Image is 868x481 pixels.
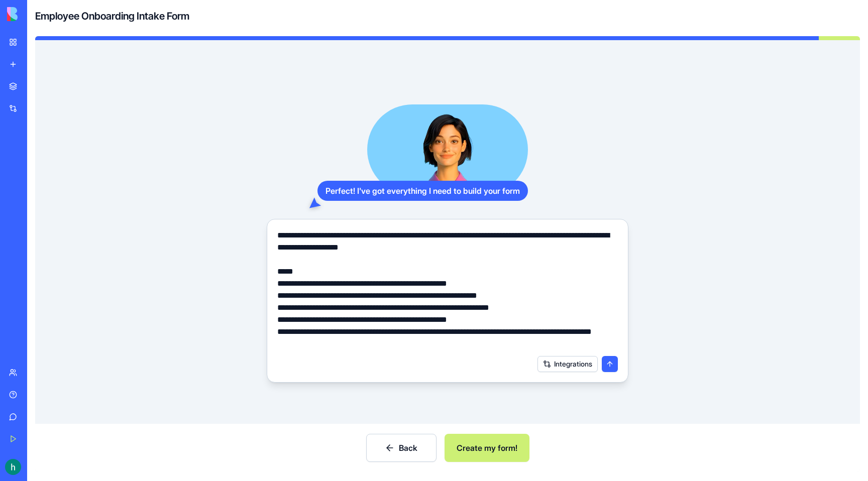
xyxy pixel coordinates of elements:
button: Back [366,434,437,462]
img: logo [7,7,69,21]
div: Perfect! I've got everything I need to build your form [317,181,528,201]
button: Create my form! [445,434,529,462]
button: Integrations [537,356,598,372]
h4: Employee Onboarding Intake Form [35,9,189,23]
img: ACg8ocIa_8IIOE7MOWZbrGNEfPEvpWvsV9YZNbQ8f8grZtvdJMFBOQ=s96-c [5,459,21,475]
